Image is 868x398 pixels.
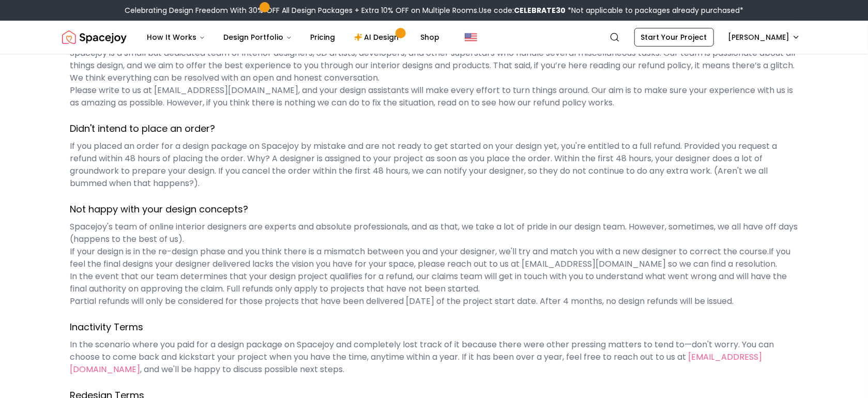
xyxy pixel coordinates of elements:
[70,121,798,136] h3: Didn't intend to place an order?
[479,5,566,16] span: Use code:
[413,27,448,48] a: Shop
[70,351,763,375] a: [EMAIL_ADDRESS][DOMAIN_NAME]
[155,84,299,96] a: [EMAIL_ADDRESS][DOMAIN_NAME]
[70,320,798,334] h3: Inactivity Terms
[70,140,798,190] p: If you placed an order for a design package on Spacejoy by mistake and are not ready to get start...
[70,221,798,308] p: Spacejoy's team of online interior designers are experts and absolute professionals, and as that,...
[62,27,127,48] a: Spacejoy
[722,28,806,47] button: [PERSON_NAME]
[125,5,743,16] div: Celebrating Design Freedom With 30% OFF All Design Packages + Extra 10% OFF on Multiple Rooms.
[62,27,127,48] img: Spacejoy Logo
[634,28,714,47] a: Start Your Project
[70,295,734,307] span: Partial refunds will only be considered for those projects that have been delivered [DATE] of the...
[62,21,806,54] nav: Global
[465,31,477,43] img: United States
[302,27,344,48] a: Pricing
[70,339,798,376] p: In the scenario where you paid for a design package on Spacejoy and completely lost track of it b...
[139,27,214,48] button: How It Works
[139,27,448,48] nav: Main
[514,5,566,16] b: CELEBRATE30
[346,27,410,48] a: AI Design
[216,27,300,48] button: Design Portfolio
[70,47,798,109] p: Spacejoy is a small but dedicated team of interior designers, 3D artists, developers, and other s...
[566,5,743,16] span: *Not applicable to packages already purchased*
[70,202,798,217] h3: Not happy with your design concepts?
